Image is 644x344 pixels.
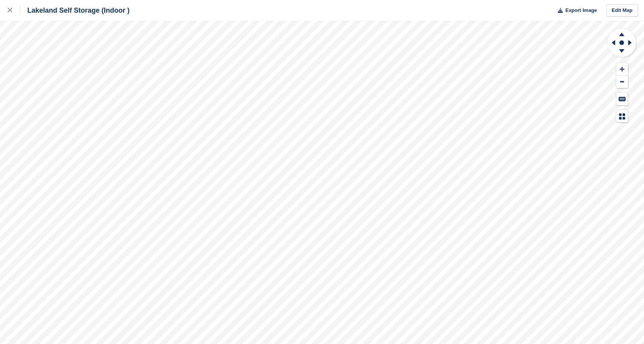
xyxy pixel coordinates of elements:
[616,76,628,88] button: Zoom Out
[553,4,597,17] button: Export Image
[565,7,597,14] span: Export Image
[616,110,628,123] button: Map Legend
[606,4,638,17] a: Edit Map
[616,93,628,105] button: Keyboard Shortcuts
[20,6,130,15] div: Lakeland Self Storage (Indoor )
[616,63,628,76] button: Zoom In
